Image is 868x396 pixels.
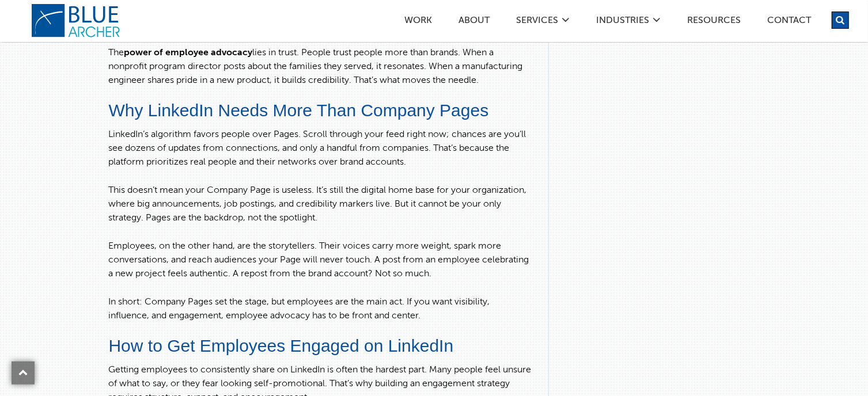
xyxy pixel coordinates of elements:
a: Industries [596,16,650,28]
p: In short: Company Pages set the stage, but employees are the main act. If you want visibility, in... [108,295,531,323]
p: Employees, on the other hand, are the storytellers. Their voices carry more weight, spark more co... [108,239,531,281]
strong: power of employee advocacy [124,48,252,58]
p: LinkedIn’s algorithm favors people over Pages. Scroll through your feed right now; chances are yo... [108,128,531,169]
a: Resources [687,16,742,28]
p: The lies in trust. People trust people more than brands. When a nonprofit program director posts ... [108,46,531,87]
a: Contact [767,16,812,28]
h2: How to Get Employees Engaged on LinkedIn [108,337,531,355]
a: ABOUT [458,16,491,28]
h2: Why LinkedIn Needs More Than Company Pages [108,102,531,119]
p: This doesn’t mean your Company Page is useless. It’s still the digital home base for your organiz... [108,184,531,225]
a: Work [404,16,433,28]
a: logo [31,3,123,38]
a: SERVICES [516,16,559,28]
